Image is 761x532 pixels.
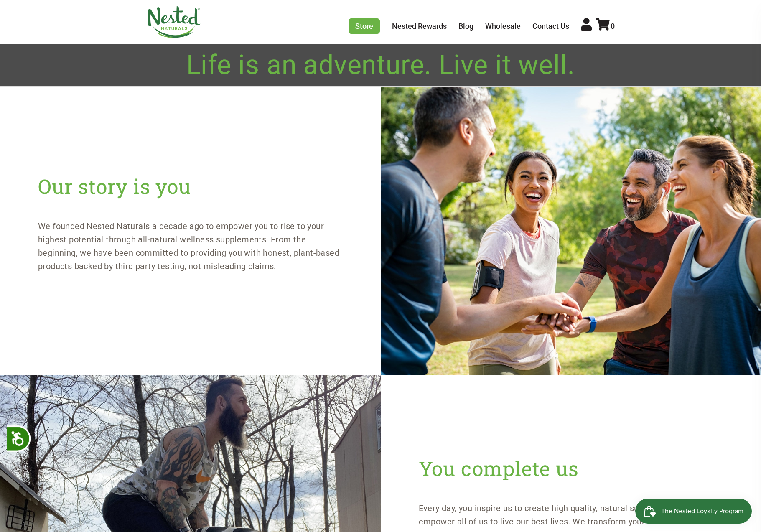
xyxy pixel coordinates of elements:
[458,22,473,31] a: Blog
[147,6,201,38] img: Nested Naturals
[392,22,447,31] a: Nested Rewards
[419,456,723,491] h2: You complete us
[349,18,380,34] a: Store
[611,22,615,31] span: 0
[485,22,521,31] a: Wholesale
[532,22,569,31] a: Contact Us
[38,174,342,209] h2: Our story is you
[38,219,342,273] p: We founded Nested Naturals a decade ago to empower you to rise to your highest potential through ...
[596,22,615,31] a: 0
[635,499,753,524] iframe: Button to open loyalty program pop-up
